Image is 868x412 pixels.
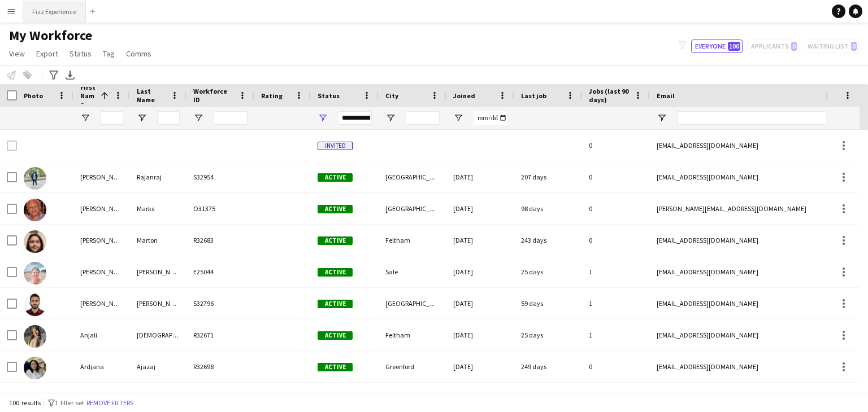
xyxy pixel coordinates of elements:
[63,68,77,82] app-action-btn: Export XLSX
[514,161,582,192] div: 207 days
[582,256,650,287] div: 1
[130,351,186,382] div: Ajazaj
[5,46,29,61] a: View
[126,49,151,59] span: Comms
[582,130,650,161] div: 0
[514,256,582,287] div: 25 days
[582,225,650,256] div: 0
[36,49,58,59] span: Export
[214,111,248,125] input: Workforce ID Filter Input
[728,42,740,51] span: 100
[446,256,514,287] div: [DATE]
[9,49,25,59] span: View
[73,193,130,224] div: [PERSON_NAME]
[514,351,582,382] div: 249 days
[73,351,130,382] div: Ardjana
[24,293,46,316] img: Alpesh Kerai
[514,319,582,350] div: 25 days
[186,319,254,350] div: R32671
[103,49,115,59] span: Tag
[9,27,92,44] span: My Workforce
[73,288,130,319] div: [PERSON_NAME]
[521,91,546,100] span: Last job
[318,91,340,100] span: Status
[514,193,582,224] div: 98 days
[24,167,46,190] img: Abishek Rajanraj
[24,357,46,379] img: Ardjana Ajazaj
[130,193,186,224] div: Marks
[385,113,396,123] button: Open Filter Menu
[589,87,630,104] span: Jobs (last 90 days)
[446,351,514,382] div: [DATE]
[73,161,130,192] div: [PERSON_NAME]
[318,331,353,340] span: Active
[137,113,147,123] button: Open Filter Menu
[379,161,446,192] div: [GEOGRAPHIC_DATA]
[157,111,180,125] input: Last Name Filter Input
[379,256,446,287] div: Sale
[582,161,650,192] div: 0
[446,319,514,350] div: [DATE]
[55,398,84,407] span: 1 filter set
[318,236,353,245] span: Active
[379,351,446,382] div: Greenford
[130,256,186,287] div: [PERSON_NAME]
[70,49,92,59] span: Status
[24,199,46,221] img: Alan Marks
[318,205,353,213] span: Active
[453,113,463,123] button: Open Filter Menu
[186,161,254,192] div: S32954
[318,363,353,371] span: Active
[446,161,514,192] div: [DATE]
[318,268,353,277] span: Active
[73,225,130,256] div: [PERSON_NAME]
[657,91,675,100] span: Email
[193,113,203,123] button: Open Filter Menu
[101,111,123,125] input: First Name Filter Input
[582,288,650,319] div: 1
[137,87,166,104] span: Last Name
[453,91,475,100] span: Joined
[446,225,514,256] div: [DATE]
[186,351,254,382] div: R32698
[186,225,254,256] div: R32683
[318,173,353,182] span: Active
[80,83,96,108] span: First Name
[318,142,353,150] span: Invited
[24,230,46,253] img: Alexandra Marton
[73,319,130,350] div: Anjali
[47,68,60,82] app-action-btn: Advanced filters
[582,193,650,224] div: 0
[84,397,136,409] button: Remove filters
[446,288,514,319] div: [DATE]
[186,288,254,319] div: S32796
[130,319,186,350] div: [DEMOGRAPHIC_DATA] Villamer
[385,91,398,100] span: City
[73,256,130,287] div: [PERSON_NAME]
[379,319,446,350] div: Feltham
[65,46,96,61] a: Status
[98,46,119,61] a: Tag
[379,225,446,256] div: Feltham
[406,111,440,125] input: City Filter Input
[379,288,446,319] div: [GEOGRAPHIC_DATA]
[7,141,17,151] input: Row Selection is disabled for this row (unchecked)
[24,325,46,348] img: Anjali Hinduja Villamer
[24,262,46,284] img: Alison Garvey
[582,351,650,382] div: 0
[186,256,254,287] div: E25044
[582,319,650,350] div: 1
[446,193,514,224] div: [DATE]
[80,113,90,123] button: Open Filter Menu
[186,193,254,224] div: O31375
[318,300,353,308] span: Active
[130,288,186,319] div: [PERSON_NAME]
[130,225,186,256] div: Marton
[474,111,507,125] input: Joined Filter Input
[318,113,328,123] button: Open Filter Menu
[24,91,43,100] span: Photo
[130,161,186,192] div: Rajanraj
[23,1,86,23] button: Fizz Experience
[379,193,446,224] div: [GEOGRAPHIC_DATA]
[193,87,234,104] span: Workforce ID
